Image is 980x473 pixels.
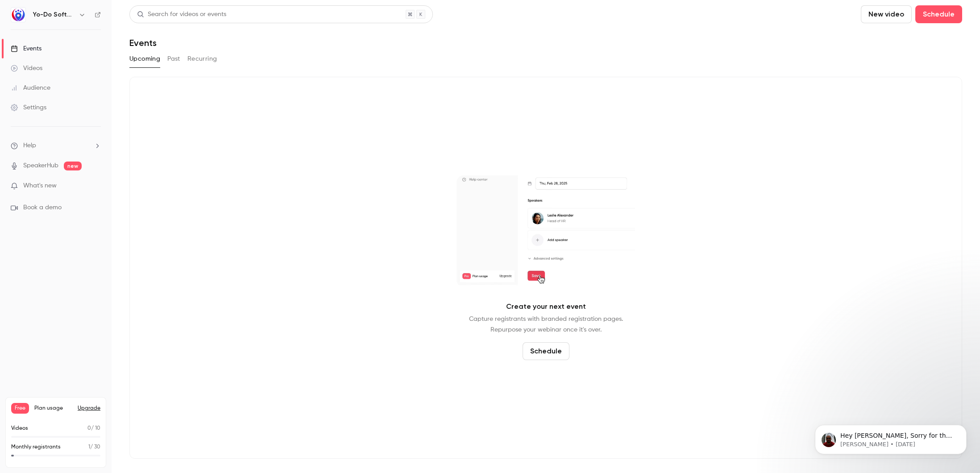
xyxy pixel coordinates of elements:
[33,10,75,19] h6: Yo-Do Software
[11,83,50,92] div: Audience
[506,301,586,312] p: Create your next event
[88,443,100,451] p: / 30
[861,5,912,23] button: New video
[11,403,29,414] span: Free
[187,52,217,66] button: Recurring
[39,26,152,77] span: Hey [PERSON_NAME], Sorry for the late reply. Unfortunately, the beta program is closed at the mom...
[87,424,100,432] p: / 10
[23,141,36,150] span: Help
[88,444,90,450] span: 1
[915,5,962,23] button: Schedule
[87,426,91,431] span: 0
[34,405,72,412] span: Plan usage
[11,141,101,150] li: help-dropdown-opener
[11,103,46,112] div: Settings
[64,162,82,170] span: new
[801,406,980,469] iframe: Intercom notifications message
[167,52,180,66] button: Past
[23,161,58,170] a: SpeakerHub
[39,34,154,42] p: Message from Salim, sent 6d ago
[78,405,100,412] button: Upgrade
[23,181,57,191] span: What's new
[11,424,28,432] p: Videos
[90,182,101,190] iframe: Noticeable Trigger
[137,10,226,19] div: Search for videos or events
[469,314,623,335] p: Capture registrants with branded registration pages. Repurpose your webinar once it's over.
[523,342,569,360] button: Schedule
[129,52,160,66] button: Upcoming
[11,8,25,22] img: Yo-Do Software
[129,37,157,48] h1: Events
[23,203,62,212] span: Book a demo
[11,44,42,53] div: Events
[11,443,61,451] p: Monthly registrants
[11,64,42,73] div: Videos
